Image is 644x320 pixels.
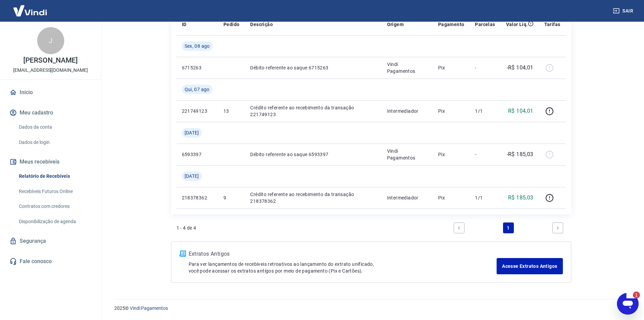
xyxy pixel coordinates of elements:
p: 6593397 [182,151,213,158]
p: Pix [438,151,464,158]
p: - [475,151,495,158]
p: 1/1 [475,194,495,201]
p: Valor Líq. [506,21,528,28]
a: Relatório de Recebíveis [16,169,93,183]
p: Intermediador [387,108,427,114]
p: 1/1 [475,108,495,114]
a: Recebíveis Futuros Online [16,185,93,198]
a: Início [8,85,93,100]
a: Contratos com credores [16,199,93,213]
iframe: Número de mensagens não lidas [626,292,640,298]
p: Pedido [223,21,239,28]
p: Para ver lançamentos de recebíveis retroativos ao lançamento do extrato unificado, você pode aces... [189,261,497,274]
p: Débito referente ao saque 6593397 [250,151,376,158]
ul: Pagination [451,220,566,236]
p: 218378362 [182,194,213,201]
p: 1 - 4 de 4 [176,225,196,231]
p: Pagamento [438,21,464,28]
p: Tarifas [544,21,560,28]
p: Descrição [250,21,273,28]
p: 13 [223,108,239,114]
p: [EMAIL_ADDRESS][DOMAIN_NAME] [13,67,88,74]
p: [PERSON_NAME] [23,57,77,64]
span: [DATE] [185,173,199,179]
p: 2025 © [114,305,628,312]
p: Débito referente ao saque 6715263 [250,64,376,71]
p: Intermediador [387,194,427,201]
a: Vindi Pagamentos [130,305,168,311]
p: R$ 104,01 [508,107,533,115]
a: Dados da conta [16,120,93,134]
a: Next page [552,222,563,233]
p: Crédito referente ao recebimento da transação 218378362 [250,191,376,205]
button: Sair [612,5,636,17]
span: Sex, 08 ago [185,43,210,49]
p: Parcelas [475,21,495,28]
p: - [475,64,495,71]
a: Disponibilização de agenda [16,215,93,229]
p: Origem [387,21,404,28]
a: Page 1 is your current page [503,222,514,233]
p: Extratos Antigos [189,250,497,258]
a: Acesse Extratos Antigos [497,258,563,274]
a: Dados de login [16,135,93,149]
p: Crédito referente ao recebimento da transação 221749123 [250,104,376,118]
span: [DATE] [185,129,199,136]
p: Pix [438,108,464,114]
p: Vindi Pagamentos [387,148,427,161]
iframe: Botão para iniciar a janela de mensagens, 1 mensagem não lida [617,293,639,315]
p: Pix [438,194,464,201]
span: Qui, 07 ago [185,86,210,93]
a: Previous page [454,222,464,233]
img: Vindi [8,0,52,21]
p: Pix [438,64,464,71]
div: J [37,27,64,54]
button: Meu cadastro [8,105,93,120]
p: ID [182,21,187,28]
img: ícone [180,251,186,257]
p: R$ 185,03 [508,194,533,202]
a: Fale conosco [8,254,93,269]
p: Vindi Pagamentos [387,61,427,74]
p: 9 [223,194,239,201]
p: 6715263 [182,64,213,71]
button: Meus recebíveis [8,154,93,169]
p: -R$ 185,03 [507,150,533,158]
a: Segurança [8,234,93,249]
p: -R$ 104,01 [507,64,533,72]
p: 221749123 [182,108,213,114]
